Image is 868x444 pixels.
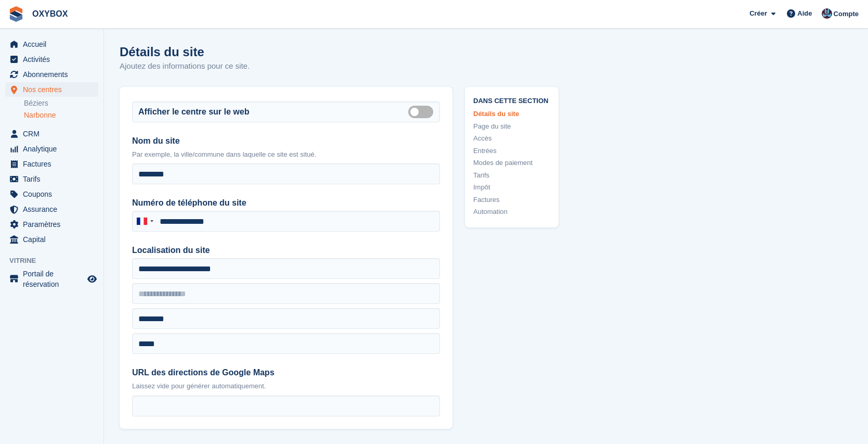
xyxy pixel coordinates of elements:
[473,109,550,119] a: Détails du site
[132,366,440,379] label: URL des directions de Google Maps
[23,202,85,217] span: Assurance
[120,60,250,72] p: Ajoutez des informations pour ce site.
[473,121,550,132] a: Page du site
[749,8,767,19] span: Créer
[5,217,98,232] a: menu
[8,6,24,22] img: stora-icon-8386f47178a22dfd0bd8f6a31ec36ba5ce8667c1dd55bd0f319d3a0aa187defe.svg
[23,37,85,52] span: Accueil
[473,195,550,205] a: Factures
[473,158,550,168] a: Modes de paiement
[24,98,98,108] a: Béziers
[473,182,550,193] a: Impôt
[473,207,550,217] a: Automation
[23,82,85,97] span: Nos centres
[133,211,157,231] div: France: +33
[132,381,440,391] p: Laissez vide pour générer automatiquement.
[5,67,98,82] a: menu
[23,67,85,82] span: Abonnements
[834,9,859,19] span: Compte
[5,157,98,171] a: menu
[23,142,85,156] span: Analytique
[138,106,249,118] label: Afficher le centre sur le web
[23,52,85,67] span: Activités
[132,135,440,147] label: Nom du site
[28,5,72,22] a: OXYBOX
[5,37,98,52] a: menu
[473,95,550,105] span: Dans cette section
[473,146,550,156] a: Entrées
[5,82,98,97] a: menu
[5,202,98,217] a: menu
[24,110,98,120] a: Narbonne
[132,197,440,209] label: Numéro de téléphone du site
[5,232,98,247] a: menu
[797,8,812,19] span: Aide
[5,269,98,289] a: menu
[5,187,98,201] a: menu
[5,172,98,186] a: menu
[9,256,103,266] span: Vitrine
[408,111,437,112] label: Is public
[132,244,440,257] label: Localisation du site
[23,187,85,201] span: Coupons
[5,142,98,156] a: menu
[120,45,250,59] h1: Détails du site
[473,133,550,144] a: Accès
[473,170,550,181] a: Tarifs
[23,217,85,232] span: Paramètres
[23,172,85,186] span: Tarifs
[23,157,85,171] span: Factures
[5,126,98,141] a: menu
[23,269,85,289] span: Portail de réservation
[5,52,98,67] a: menu
[23,232,85,247] span: Capital
[822,8,832,19] img: Oriana Devaux
[23,126,85,141] span: CRM
[132,149,440,160] p: Par exemple, la ville/commune dans laquelle ce site est situé.
[86,273,98,285] a: Boutique d'aperçu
